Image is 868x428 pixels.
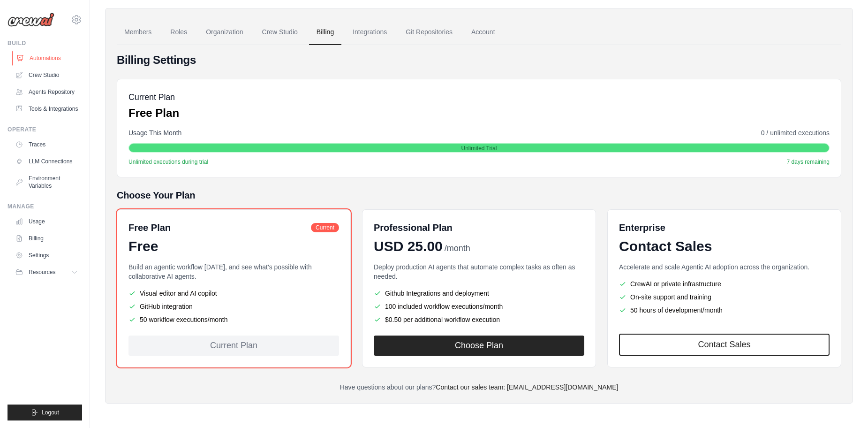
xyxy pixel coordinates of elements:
[398,20,460,45] a: Git Repositories
[619,334,830,356] a: Contact Sales
[619,306,830,315] li: 50 hours of development/month
[128,238,339,255] div: Free
[619,279,830,289] li: CrewAI or private infrastructure
[128,336,339,356] div: Current Plan
[619,221,830,234] h6: Enterprise
[374,221,453,234] h6: Professional Plan
[461,145,497,152] span: Unlimited Trial
[619,262,830,272] p: Accelerate and scale Agentic AI adoption across the organization.
[619,292,830,302] li: On-site support and training
[29,268,55,276] span: Resources
[128,315,339,324] li: 50 workflow executions/month
[11,171,82,193] a: Environment Variables
[128,221,171,234] h6: Free Plan
[374,262,584,281] p: Deploy production AI agents that automate complex tasks as often as needed.
[117,20,159,45] a: Members
[445,242,470,255] span: /month
[11,248,82,263] a: Settings
[128,91,179,104] h5: Current Plan
[8,39,82,47] div: Build
[255,20,305,45] a: Crew Studio
[619,238,830,255] div: Contact Sales
[117,382,841,392] p: Have questions about our plans?
[374,238,443,255] span: USD 25.00
[436,383,618,391] a: Contact our sales team: [EMAIL_ADDRESS][DOMAIN_NAME]
[128,262,339,281] p: Build an agentic workflow [DATE], and see what's possible with collaborative AI agents.
[787,158,830,166] span: 7 days remaining
[12,51,83,66] a: Automations
[128,106,179,121] p: Free Plan
[8,126,82,133] div: Operate
[11,68,82,83] a: Crew Studio
[128,302,339,311] li: GitHub integration
[11,84,82,99] a: Agents Repository
[117,189,841,202] h5: Choose Your Plan
[198,20,250,45] a: Organization
[8,405,82,420] button: Logout
[128,158,208,166] span: Unlimited executions during trial
[117,53,841,68] h4: Billing Settings
[8,203,82,210] div: Manage
[821,383,868,428] iframe: Chat Widget
[128,128,181,138] span: Usage This Month
[163,20,195,45] a: Roles
[11,265,82,280] button: Resources
[761,128,830,138] span: 0 / unlimited executions
[11,137,82,152] a: Traces
[345,20,394,45] a: Integrations
[11,214,82,229] a: Usage
[374,336,584,356] button: Choose Plan
[311,223,339,232] span: Current
[464,20,503,45] a: Account
[128,289,339,298] li: Visual editor and AI copilot
[11,101,82,116] a: Tools & Integrations
[11,231,82,246] a: Billing
[8,13,54,27] img: Logo
[42,409,59,416] span: Logout
[374,302,584,311] li: 100 included workflow executions/month
[374,289,584,298] li: Github Integrations and deployment
[11,154,82,169] a: LLM Connections
[309,20,341,45] a: Billing
[374,315,584,324] li: $0.50 per additional workflow execution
